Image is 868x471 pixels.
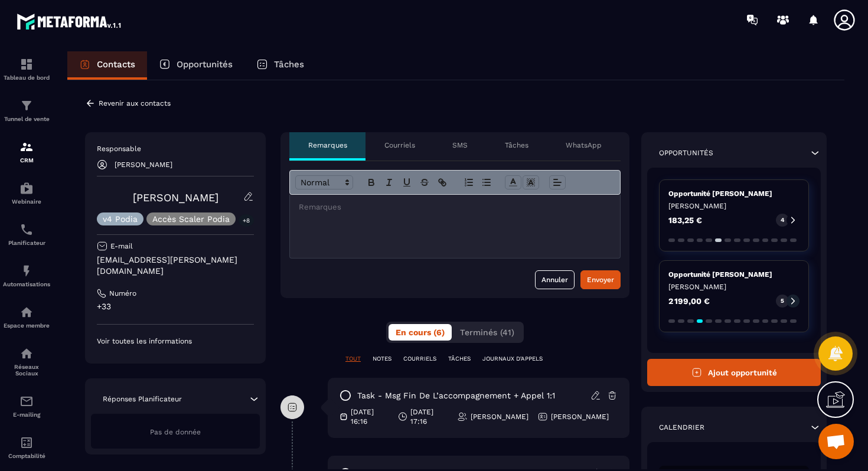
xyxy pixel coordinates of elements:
p: Tunnel de vente [3,116,50,122]
a: accountantaccountantComptabilité [3,427,50,468]
img: accountant [19,436,34,450]
button: Terminés (41) [453,324,521,341]
a: social-networksocial-networkRéseaux Sociaux [3,338,50,385]
p: COURRIELS [403,355,436,363]
p: +33 [97,301,254,312]
p: task - Msg fin de l’accompagnement + Appel 1:1 [357,390,555,401]
p: TÂCHES [448,355,471,363]
p: Numéro [109,289,136,298]
p: Accès Scaler Podia [152,215,230,223]
p: [PERSON_NAME] [551,412,609,421]
p: E-mail [110,241,133,251]
a: formationformationTunnel de vente [3,90,50,131]
a: [PERSON_NAME] [133,191,218,204]
img: logo [17,11,123,32]
p: Opportunités [177,59,233,70]
button: Envoyer [580,270,621,289]
p: Opportunités [659,148,713,158]
img: automations [19,181,34,195]
p: Calendrier [659,423,704,432]
span: Pas de donnée [150,428,201,436]
p: [PERSON_NAME] [115,161,172,169]
p: 5 [781,297,784,305]
p: SMS [452,140,468,150]
a: automationsautomationsEspace membre [3,296,50,338]
p: Opportunité [PERSON_NAME] [668,270,800,279]
p: Revenir aux contacts [99,99,171,107]
p: [DATE] 17:16 [410,407,448,426]
a: formationformationTableau de bord [3,48,50,90]
button: Annuler [535,270,575,289]
img: formation [19,99,34,113]
p: Automatisations [3,281,50,287]
p: Réseaux Sociaux [3,364,50,377]
a: Ouvrir le chat [818,424,854,459]
img: social-network [19,346,34,361]
p: Remarques [308,140,347,150]
p: [EMAIL_ADDRESS][PERSON_NAME][DOMAIN_NAME] [97,254,254,277]
img: formation [19,57,34,71]
p: TOUT [345,355,361,363]
p: JOURNAUX D'APPELS [482,355,543,363]
p: [PERSON_NAME] [668,201,800,211]
p: Tâches [505,140,528,150]
img: automations [19,264,34,278]
p: E-mailing [3,411,50,418]
button: Ajout opportunité [647,359,821,386]
p: Contacts [97,59,135,70]
p: Espace membre [3,322,50,329]
p: +8 [239,214,254,227]
button: En cours (6) [389,324,452,341]
a: emailemailE-mailing [3,385,50,427]
p: Opportunité [PERSON_NAME] [668,189,800,198]
p: Webinaire [3,198,50,205]
span: Terminés (41) [460,328,514,337]
p: Planificateur [3,240,50,246]
a: automationsautomationsAutomatisations [3,255,50,296]
p: NOTES [373,355,391,363]
p: Comptabilité [3,453,50,459]
div: Envoyer [587,274,614,286]
p: WhatsApp [566,140,602,150]
img: email [19,394,34,408]
p: [DATE] 16:16 [351,407,389,426]
a: Tâches [244,51,316,80]
p: Tableau de bord [3,74,50,81]
span: En cours (6) [396,328,445,337]
a: formationformationCRM [3,131,50,172]
p: 4 [781,216,784,224]
p: Courriels [384,140,415,150]
p: v4 Podia [103,215,138,223]
p: Responsable [97,144,254,153]
p: [PERSON_NAME] [668,282,800,292]
p: Réponses Planificateur [103,394,182,404]
p: [PERSON_NAME] [471,412,528,421]
a: Contacts [67,51,147,80]
a: schedulerschedulerPlanificateur [3,214,50,255]
p: Voir toutes les informations [97,336,254,346]
p: Tâches [274,59,304,70]
p: 2 199,00 € [668,297,710,305]
a: automationsautomationsWebinaire [3,172,50,214]
img: automations [19,305,34,319]
p: CRM [3,157,50,163]
a: Opportunités [147,51,244,80]
img: scheduler [19,223,34,237]
img: formation [19,140,34,154]
p: 183,25 € [668,216,702,224]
